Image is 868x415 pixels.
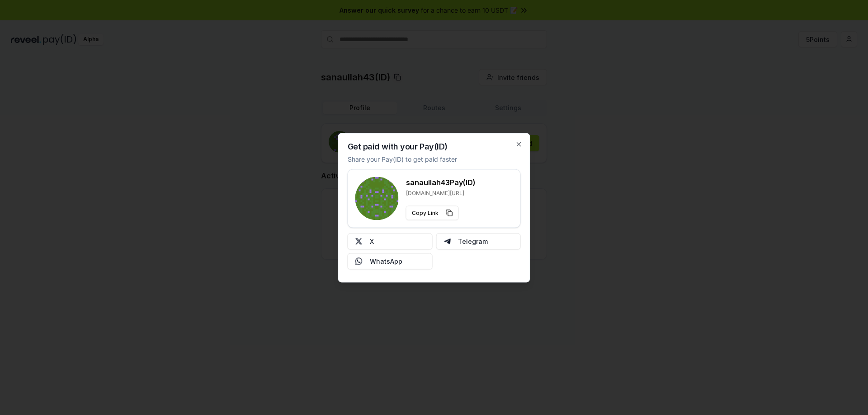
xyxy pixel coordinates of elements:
[355,257,363,265] img: Whatsapp
[406,205,459,220] button: Copy Link
[348,154,457,163] p: Share your Pay(ID) to get paid faster
[348,253,433,269] button: WhatsApp
[406,189,476,196] p: [DOMAIN_NAME][URL]
[348,233,433,249] button: X
[443,238,451,245] img: Telegram
[355,238,363,245] img: X
[436,233,521,249] button: Telegram
[406,177,476,187] h3: sanaullah43 Pay(ID)
[348,142,448,150] h2: Get paid with your Pay(ID)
